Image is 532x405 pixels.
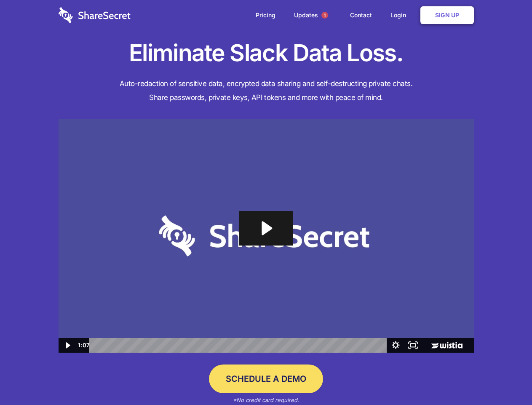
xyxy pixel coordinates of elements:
[209,364,323,393] a: Schedule a Demo
[239,211,293,246] button: Play Video: Sharesecret Slack Extension
[404,338,422,353] button: Fullscreen
[59,38,474,68] h1: Eliminate Slack Data Loss.
[247,2,284,28] a: Pricing
[342,2,380,28] a: Contact
[382,2,419,28] a: Login
[422,338,473,353] a: Wistia Logo -- Learn More
[59,7,131,23] img: logo-wordmark-white-trans-d4663122ce5f474addd5e946df7df03e33cb6a1c49d2221995e7729f52c070b2.svg
[420,6,474,24] a: Sign Up
[59,338,76,353] button: Play Video
[96,338,383,353] div: Playbar
[233,397,299,403] em: *No credit card required.
[59,119,474,353] img: Sharesecret
[490,363,522,395] iframe: Drift Widget Chat Controller
[387,338,404,353] button: Show settings menu
[321,12,328,19] span: 1
[59,77,474,105] h4: Auto-redaction of sensitive data, encrypted data sharing and self-destructing private chats. Shar...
